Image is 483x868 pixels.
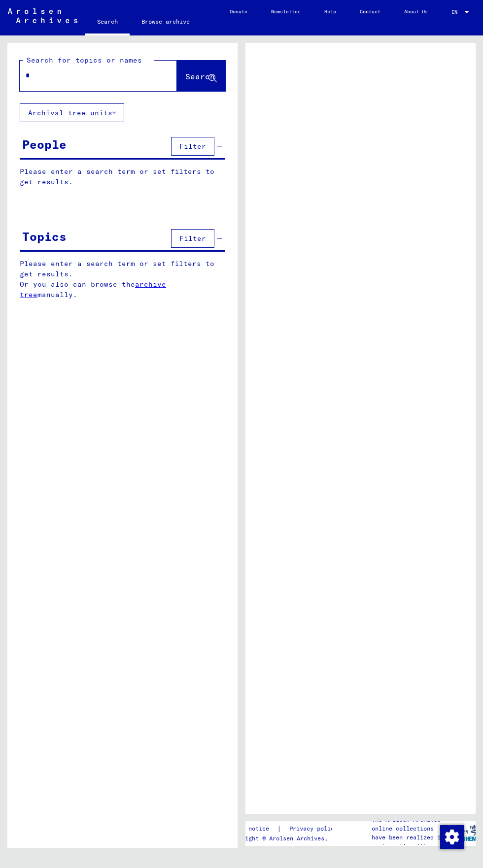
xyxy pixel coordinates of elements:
[22,228,67,245] div: Topics
[27,56,142,65] mat-label: Search for topics or names
[177,61,225,91] button: Search
[8,8,77,23] img: Arolsen_neg.svg
[85,10,130,35] a: Search
[228,824,277,834] a: Legal notice
[228,824,349,834] div: |
[22,135,67,153] div: People
[171,229,214,248] button: Filter
[185,71,215,81] span: Search
[20,103,124,122] button: Archival tree units
[20,280,166,299] a: archive tree
[440,825,464,849] img: Change consent
[281,824,349,834] a: Privacy policy
[130,10,202,33] a: Browse archive
[20,259,225,300] p: Please enter a search term or set filters to get results. Or you also can browse the manually.
[440,825,463,848] div: Change consent
[171,137,214,156] button: Filter
[20,167,225,187] p: Please enter a search term or set filters to get results.
[372,833,447,851] p: have been realized in partnership with
[372,815,447,833] p: The Arolsen Archives online collections
[179,234,206,243] span: Filter
[228,834,349,843] p: Copyright © Arolsen Archives, 2021
[179,142,206,151] span: Filter
[451,9,462,15] span: EN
